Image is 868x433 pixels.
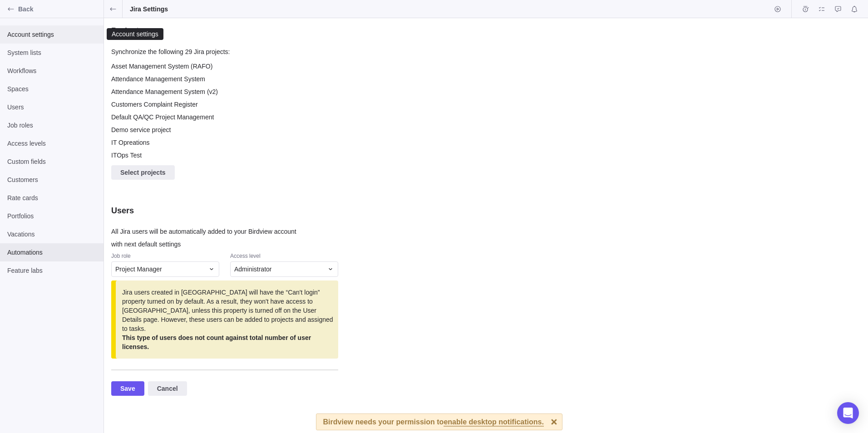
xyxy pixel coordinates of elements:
span: Save [120,383,135,394]
span: Notifications [848,3,861,15]
span: Jira Settings [130,5,168,14]
span: Spaces [7,84,96,93]
div: Account settings [111,30,159,38]
span: Workflows [7,66,96,75]
span: Customers [7,175,96,184]
span: Default QA/QC Project Management [111,113,214,121]
span: Users [7,103,96,112]
span: Synchronize the following 29 Jira projects: [111,47,338,56]
span: IT Opreations [111,139,150,146]
a: Asset Management System (RAFO) [111,62,212,71]
span: Account settings [7,30,96,39]
span: ITOps Test [111,152,142,159]
span: with next default settings [111,240,338,249]
span: Asset Management System (RAFO) [111,63,212,70]
span: My assignments [815,3,828,15]
span: Approval requests [832,3,844,15]
a: Default QA/QC Project Management [111,113,214,122]
span: Vacations [7,230,96,239]
div: Birdview needs your permission to [323,414,544,430]
div: Open Intercom Messenger [837,402,859,424]
a: Demo service project [111,125,171,134]
span: Rate cards [7,193,96,202]
span: Demo service project [111,126,171,133]
a: Attendance Management System [111,74,205,84]
span: Start timer [771,3,784,15]
span: enable desktop notifications. [444,418,543,427]
div: Access level [230,252,338,261]
span: Attendance Management System (v2) [111,88,218,95]
span: Save [111,381,144,396]
span: Attendance Management System [111,75,205,83]
a: Customers Complaint Register [111,100,198,109]
a: My assignments [815,7,828,14]
a: Notifications [848,7,861,14]
span: Select projects [111,165,175,180]
div: grid [111,60,338,162]
span: System lists [7,48,96,57]
span: Jira users created in [GEOGRAPHIC_DATA] will have the “Can't login” property turned on by default... [122,288,335,333]
span: Custom fields [7,157,96,166]
span: All Jira users will be automatically added to your Birdview account [111,227,338,236]
span: Feature labs [7,266,96,275]
span: Automations [7,248,96,257]
span: Access levels [7,139,96,148]
span: Administrator [234,265,271,274]
span: Cancel [157,383,178,394]
a: ITOps Test [111,151,142,160]
span: This type of users does not count against total number of user licenses. [122,333,335,351]
a: Attendance Management System (v2) [111,87,218,96]
a: IT Opreations [111,138,150,147]
span: Portfolios [7,212,96,221]
span: Back [18,5,100,14]
span: Cancel [148,381,187,396]
span: Project Manager [115,265,162,274]
a: Approval requests [832,7,844,14]
span: Customers Complaint Register [111,101,198,108]
span: Job roles [7,121,96,130]
span: Select projects [120,167,166,178]
span: Time logs [799,3,812,15]
a: Time logs [799,7,812,14]
h3: Users [111,205,134,216]
div: Job role [111,252,219,261]
h3: Projects [111,25,143,36]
